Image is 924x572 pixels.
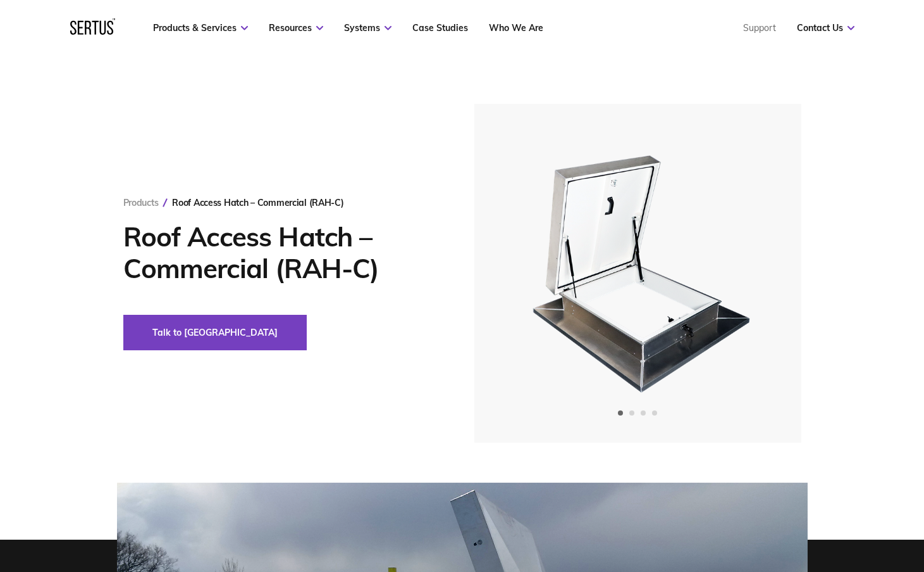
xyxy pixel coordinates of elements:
iframe: Chat Widget [696,425,924,572]
span: Go to slide 2 [629,410,634,416]
a: Support [743,22,776,34]
span: Go to slide 4 [652,410,657,416]
a: Resources [269,22,323,34]
a: Who We Are [489,22,543,34]
a: Products [123,197,159,208]
a: Contact Us [797,22,854,34]
button: Talk to [GEOGRAPHIC_DATA] [123,315,307,350]
span: Go to slide 3 [641,410,646,416]
a: Case Studies [412,22,468,34]
h1: Roof Access Hatch – Commercial (RAH-C) [123,221,436,284]
a: Systems [344,22,391,34]
a: Products & Services [153,22,248,34]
